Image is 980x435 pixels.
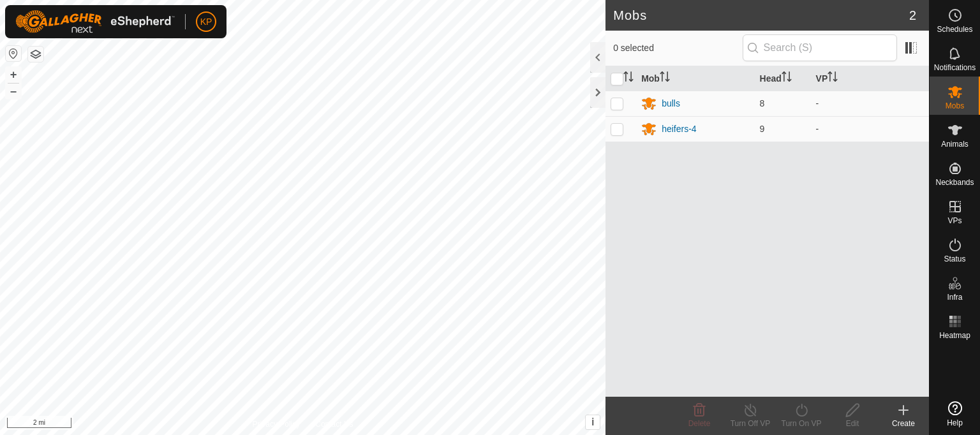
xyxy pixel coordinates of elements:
h2: Mobs [613,8,909,23]
button: – [6,84,21,99]
div: Edit [827,418,878,429]
button: i [586,415,600,429]
p-sorticon: Activate to sort [782,73,792,84]
span: Delete [688,419,711,428]
span: Heatmap [939,332,970,339]
span: Mobs [946,102,964,110]
div: heifers-4 [662,122,696,136]
button: Map Layers [28,47,43,62]
td: - [811,91,929,116]
td: - [811,116,929,142]
a: Privacy Policy [253,418,301,430]
button: Reset Map [6,46,21,61]
img: Gallagher Logo [15,10,175,33]
div: Turn Off VP [725,418,776,429]
span: VPs [947,217,961,225]
div: Turn On VP [776,418,827,429]
span: KP [200,15,212,29]
span: Infra [947,293,962,301]
p-sorticon: Activate to sort [828,73,838,84]
span: 0 selected [613,41,742,55]
p-sorticon: Activate to sort [660,73,670,84]
span: 2 [909,6,916,25]
span: Neckbands [935,179,974,186]
p-sorticon: Activate to sort [623,73,634,84]
span: i [591,417,594,427]
a: Contact Us [315,418,353,430]
span: 9 [760,124,765,134]
th: VP [811,66,929,91]
button: + [6,67,21,82]
span: Status [944,255,965,263]
a: Help [930,396,980,432]
div: Create [878,418,929,429]
span: Notifications [934,64,976,71]
span: Help [947,419,963,427]
th: Mob [636,66,754,91]
span: Schedules [937,26,972,33]
input: Search (S) [743,34,897,61]
span: 8 [760,98,765,108]
div: bulls [662,97,680,110]
span: Animals [941,140,969,148]
th: Head [755,66,811,91]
